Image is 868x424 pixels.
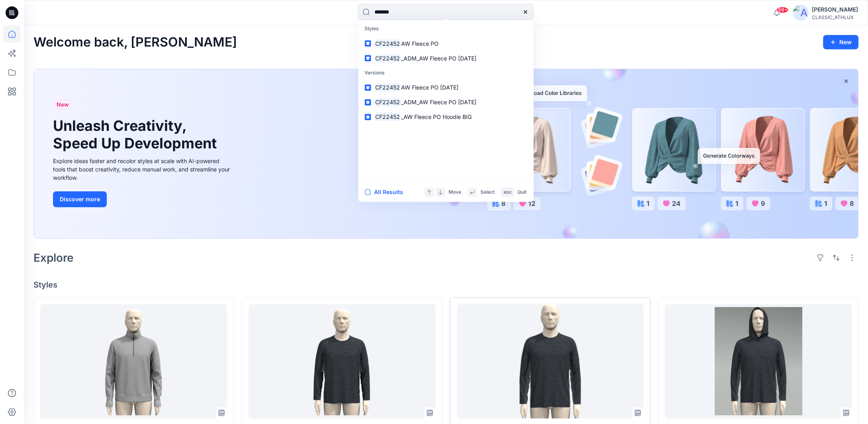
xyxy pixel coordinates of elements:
a: CF22452AW Fleece PO [DATE] [360,80,532,95]
span: New [57,100,69,109]
mark: CF22452 [374,83,401,92]
a: CF26229_ADM_AW Jersey Mesh Hoodie [665,304,852,419]
div: CLASSIC_ATHLUX [812,14,858,20]
span: AW Fleece PO [DATE] [401,84,458,91]
p: Quit [517,188,526,196]
a: CF26224_ADM_Twill Fleece QTR Zip [40,304,227,419]
button: Discover more [53,191,107,207]
p: esc [503,188,511,196]
span: _AW Fleece PO Hoodie BIG [401,113,472,120]
mark: CF22452 [374,39,401,48]
a: Discover more [53,191,232,207]
a: CF22452_ADM_AW Fleece PO [DATE] [360,95,532,109]
div: [PERSON_NAME] [812,5,858,14]
a: CF22452_ADM_AW Fleece PO [DATE] [360,51,532,66]
div: Explore ideas faster and recolor styles at scale with AI-powered tools that boost creativity, red... [53,157,232,182]
h2: Welcome back, [PERSON_NAME] [33,35,237,50]
mark: CF22452 [374,113,401,122]
a: CF26228_ADM_AW Jersey Mesh Crew [457,304,644,419]
h2: Explore [33,251,74,264]
span: _ADM_AW Fleece PO [DATE] [401,99,476,105]
h1: Unleash Creativity, Speed Up Development [53,117,220,152]
button: All Results [364,187,408,197]
p: Versions [360,66,532,80]
span: 99+ [776,7,788,13]
button: New [823,35,858,49]
span: _ADM_AW Fleece PO [DATE] [401,55,476,62]
img: avatar [793,5,809,21]
a: CF22452AW Fleece PO [360,36,532,51]
p: Styles [360,21,532,36]
a: CF26144_ADM_Textured French Terry Crew [249,304,435,419]
h4: Styles [33,280,858,290]
p: Move [448,188,461,196]
p: Select [480,188,494,196]
span: AW Fleece PO [401,40,439,47]
mark: CF22452 [374,98,401,107]
mark: CF22452 [374,54,401,63]
a: CF22452_AW Fleece PO Hoodie BIG [360,109,532,124]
